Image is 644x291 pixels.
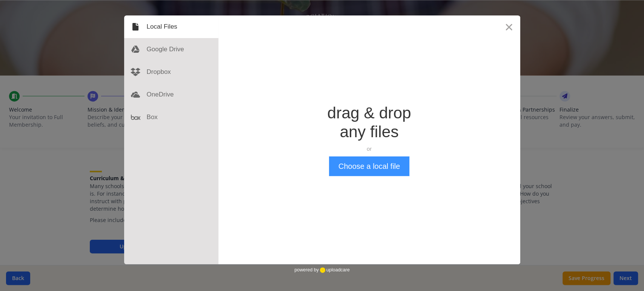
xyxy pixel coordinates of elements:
div: Box [124,106,218,129]
a: uploadcare [319,267,350,273]
div: drag & drop any files [327,104,411,141]
button: Choose a local file [329,156,409,176]
div: powered by [294,264,349,276]
div: Dropbox [124,61,218,83]
button: Close [498,15,520,38]
div: Local Files [124,15,218,38]
div: OneDrive [124,83,218,106]
div: or [327,145,411,153]
div: Google Drive [124,38,218,61]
